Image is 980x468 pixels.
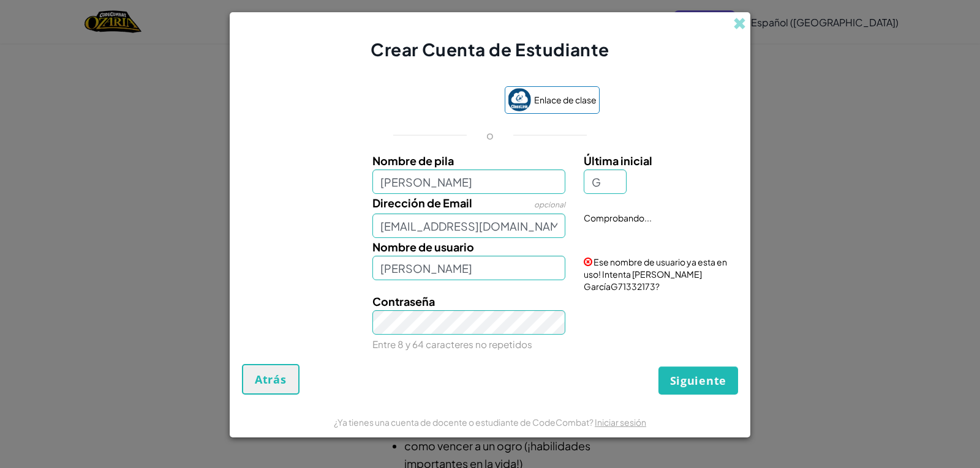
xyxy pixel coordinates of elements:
span: opcional [534,200,565,209]
span: Contraseña [372,294,435,308]
span: Siguiente [670,373,726,388]
span: Dirección de Email [372,196,472,210]
span: Nombre de usuario [372,240,474,254]
font: Ese nombre de usuario ya esta en uso! Intenta [PERSON_NAME] GarcíaG71332173? [584,256,727,292]
span: Nombre de pila [372,154,454,168]
font: ¿Ya tienes una cuenta de docente o estudiante de CodeCombat? [334,417,594,428]
font: Enlace de clase [534,94,597,105]
p: o [486,128,494,143]
button: Atrás [242,364,300,395]
span: Atrás [255,372,287,387]
small: Entre 8 y 64 caracteres no repetidos [372,338,532,350]
span: Última inicial [584,154,652,168]
iframe: Botón de acceso con Google [374,87,499,114]
a: Iniciar sesión [595,417,646,428]
img: classlink-logo-small.png [508,88,531,111]
button: Siguiente [658,366,738,395]
font: Crear Cuenta de Estudiante [371,39,609,60]
span: Comprobando... [584,212,652,223]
